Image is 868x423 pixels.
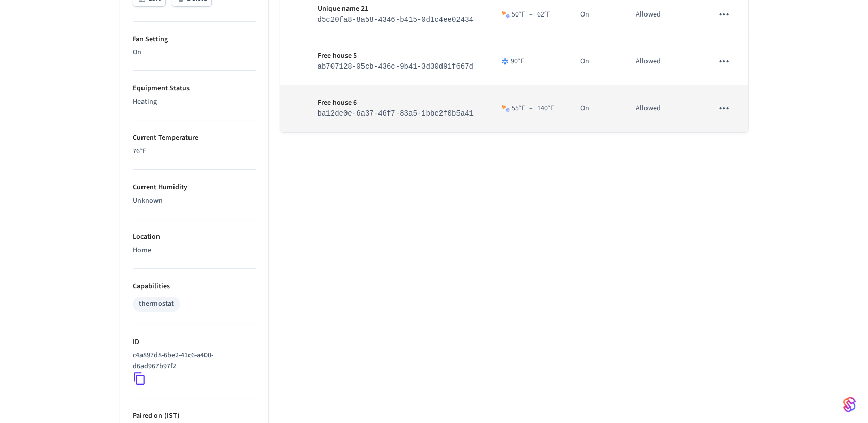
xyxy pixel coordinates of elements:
[843,396,856,413] img: SeamLogoGradient.69752ec5.svg
[133,337,256,348] p: ID
[318,51,477,61] p: Free house 5
[133,83,256,94] p: Equipment Status
[133,96,256,107] p: Heating
[133,281,256,292] p: Capabilities
[512,103,554,114] div: 55 °F 140 °F
[318,97,477,108] p: Free house 6
[529,9,533,20] span: –
[133,34,256,45] p: Fan Setting
[133,232,256,242] p: Location
[133,245,256,256] p: Home
[133,146,256,157] p: 76 °F
[568,85,623,132] td: On
[501,104,510,112] img: Heat Cool
[512,9,550,20] div: 50 °F 62 °F
[529,103,533,114] span: –
[318,15,474,24] code: d5c20fa8-8a58-4346-b415-0d1c4ee02434
[318,4,477,14] p: Unique name 21
[133,411,256,421] p: Paired on
[162,411,180,421] span: ( IST )
[501,56,556,67] div: 90 °F
[133,182,256,193] p: Current Humidity
[623,85,701,132] td: Allowed
[139,299,174,310] div: thermostat
[568,38,623,85] td: On
[133,47,256,58] p: On
[133,133,256,143] p: Current Temperature
[318,109,474,118] code: ba12de0e-6a37-46f7-83a5-1bbe2f0b5a41
[318,62,474,71] code: ab707128-05cb-436c-9b41-3d30d91f667d
[133,350,251,372] p: c4a897d8-6be2-41c6-a400-d6ad967b97f2
[623,38,701,85] td: Allowed
[133,196,256,206] p: Unknown
[501,10,510,19] img: Heat Cool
